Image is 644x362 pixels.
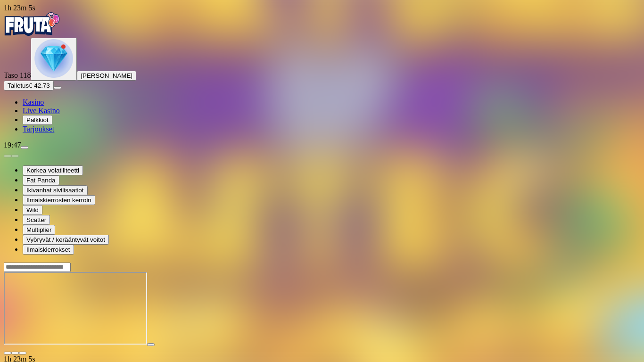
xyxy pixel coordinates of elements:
span: Wild [26,206,39,214]
button: [PERSON_NAME] [77,71,136,81]
span: Taso 118 [4,71,31,79]
span: Fat Panda [26,177,56,184]
span: Scatter [26,216,46,223]
a: Fruta [4,29,60,37]
button: fullscreen-exit icon [19,352,26,354]
button: Korkea volatiliteetti [23,165,83,175]
button: chevron-down icon [11,352,19,354]
a: Tarjoukset [23,125,54,133]
iframe: Fortune of Aztec [4,272,147,345]
span: Korkea volatiliteetti [26,167,79,174]
span: 19:47 [4,141,21,149]
button: Palkkiot [23,115,52,125]
button: Multiplier [23,225,55,235]
a: Live Kasino [23,107,60,115]
button: menu [54,86,61,89]
button: Wild [23,205,42,215]
span: Talletus [8,82,29,89]
nav: Main menu [4,98,640,133]
button: Fat Panda [23,175,59,185]
span: Ilmaiskierrosten kerroin [26,197,91,204]
button: next slide [11,155,19,157]
span: Palkkiot [26,116,49,123]
span: user session time [4,4,35,12]
input: Search [4,263,71,272]
button: Scatter [23,215,50,225]
a: Kasino [23,98,44,106]
span: Vyöryvät / kerääntyvät voitot [26,236,105,243]
button: Vyöryvät / kerääntyvät voitot [23,235,109,245]
button: level unlocked [31,38,77,81]
span: Multiplier [26,226,51,233]
img: Fruta [4,12,60,36]
button: prev slide [4,155,11,157]
button: Ilmaiskierrosten kerroin [23,195,95,205]
span: € 42.73 [29,82,50,89]
span: [PERSON_NAME] [81,72,132,79]
button: Ikivanhat sivilisaatiot [23,185,88,195]
span: Ilmaiskierrokset [26,246,70,253]
button: play icon [147,343,155,346]
nav: Primary [4,12,640,133]
img: level unlocked [34,39,73,78]
button: close icon [4,352,11,354]
button: Ilmaiskierrokset [23,245,74,255]
span: Ikivanhat sivilisaatiot [26,187,84,194]
button: Talletusplus icon€ 42.73 [4,81,54,90]
button: menu [21,146,28,149]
